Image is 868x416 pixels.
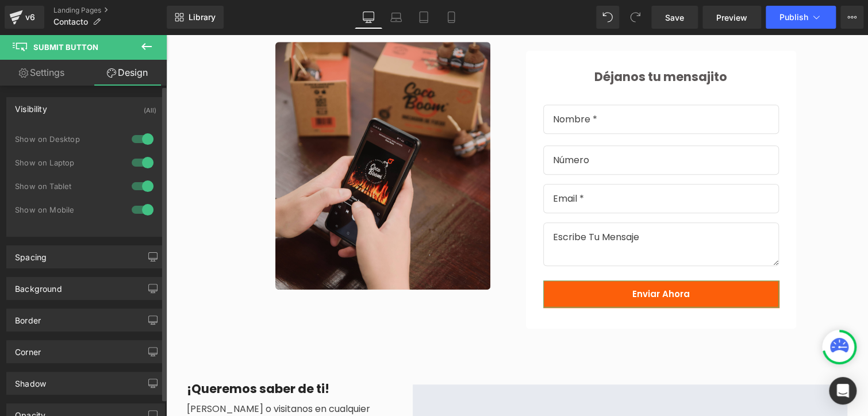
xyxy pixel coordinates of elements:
[766,6,836,29] button: Publish
[382,6,410,29] a: Laptop
[377,149,613,179] input: Email *
[377,246,613,273] button: Enviar Ahora
[53,6,167,15] a: Landing Pages
[829,377,857,405] div: Open Intercom Messenger
[377,33,613,70] div: Déjanos tu mensajito
[15,159,118,167] div: Show on Laptop
[702,6,761,29] a: Preview
[86,60,169,86] a: Design
[624,6,647,29] button: Redo
[665,11,684,24] span: Save
[189,12,216,22] span: Library
[15,206,118,214] div: Show on Mobile
[15,372,46,388] div: Shadow
[144,98,156,117] div: (All)
[53,17,88,26] span: Contacto
[716,11,747,24] span: Preview
[355,6,382,29] a: Desktop
[15,341,41,357] div: Corner
[15,182,118,190] div: Show on Tablet
[410,6,437,29] a: Tablet
[377,70,613,99] input: Nombre *
[33,43,98,52] span: Submit Button
[15,309,41,325] div: Border
[596,6,619,29] button: Undo
[23,10,37,25] div: v6
[779,13,808,22] span: Publish
[167,6,224,29] a: New Library
[15,135,118,143] div: Show on Desktop
[840,6,863,29] button: More
[21,347,229,361] div: ¡Queremos saber de ti!
[5,6,44,29] a: v6
[437,6,465,29] a: Mobile
[15,246,47,262] div: Spacing
[377,111,613,140] input: Número
[15,278,62,294] div: Background
[15,98,47,114] div: Visibility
